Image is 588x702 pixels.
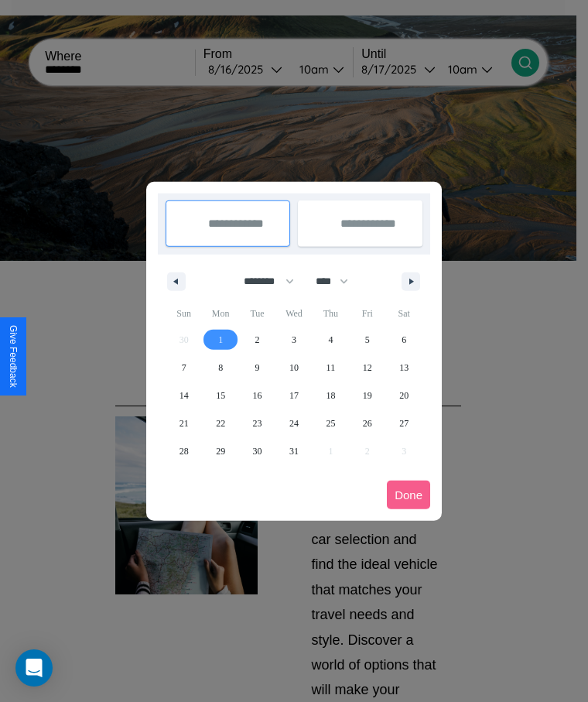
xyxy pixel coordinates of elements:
button: 7 [166,354,202,382]
button: 16 [239,382,275,409]
span: 7 [182,354,186,382]
button: 24 [275,409,312,437]
button: 25 [313,409,349,437]
button: 13 [386,354,422,382]
button: 11 [313,354,349,382]
button: 2 [239,326,275,354]
span: 15 [216,382,225,409]
span: 10 [289,354,299,382]
span: Thu [313,301,349,326]
span: 20 [399,382,409,409]
span: 23 [253,409,262,437]
button: 29 [202,437,238,465]
span: 24 [289,409,299,437]
span: Mon [202,301,238,326]
button: 12 [349,354,385,382]
button: 1 [202,326,238,354]
span: 21 [179,409,189,437]
span: 18 [326,382,335,409]
span: 16 [253,382,262,409]
span: Fri [349,301,385,326]
span: 12 [363,354,372,382]
span: Wed [275,301,312,326]
button: 15 [202,382,238,409]
button: 17 [275,382,312,409]
span: 31 [289,437,299,465]
button: 22 [202,409,238,437]
span: 6 [402,326,406,354]
span: Sat [386,301,422,326]
span: 5 [365,326,370,354]
span: 28 [179,437,189,465]
button: Done [387,481,430,509]
span: 30 [253,437,262,465]
div: Open Intercom Messenger [15,649,53,687]
span: 4 [328,326,333,354]
span: 11 [326,354,336,382]
span: 3 [292,326,296,354]
span: 26 [363,409,372,437]
button: 10 [275,354,312,382]
button: 23 [239,409,275,437]
button: 21 [166,409,202,437]
span: 14 [179,382,189,409]
span: 27 [399,409,409,437]
button: 19 [349,382,385,409]
button: 31 [275,437,312,465]
button: 20 [386,382,422,409]
span: 19 [363,382,372,409]
span: 9 [255,354,260,382]
button: 6 [386,326,422,354]
span: 17 [289,382,299,409]
span: Tue [239,301,275,326]
button: 14 [166,382,202,409]
button: 5 [349,326,385,354]
button: 3 [275,326,312,354]
button: 9 [239,354,275,382]
span: Sun [166,301,202,326]
span: 8 [218,354,223,382]
span: 13 [399,354,409,382]
button: 4 [313,326,349,354]
button: 26 [349,409,385,437]
button: 18 [313,382,349,409]
button: 30 [239,437,275,465]
button: 27 [386,409,422,437]
span: 2 [255,326,260,354]
span: 29 [216,437,225,465]
button: 28 [166,437,202,465]
span: 22 [216,409,225,437]
div: Give Feedback [8,325,19,388]
span: 1 [218,326,223,354]
button: 8 [202,354,238,382]
span: 25 [326,409,335,437]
